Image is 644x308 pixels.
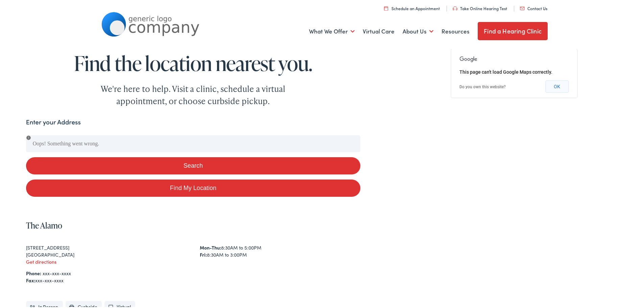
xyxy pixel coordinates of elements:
[26,178,360,195] a: Find My Location
[26,250,187,257] div: [GEOGRAPHIC_DATA]
[309,18,355,43] a: What We Offer
[26,134,360,151] input: Enter your address or zip code
[200,250,207,257] strong: Fri:
[384,4,440,10] a: Schedule an Appointment
[26,51,360,73] h1: Find the location nearest you.
[520,5,525,9] img: utility icon
[26,257,56,264] a: Get directions
[453,5,457,9] img: utility icon
[85,81,301,106] div: We're here to help. Visit a clinic, schedule a virtual appointment, or choose curbside pickup.
[26,268,41,275] strong: Phone:
[520,4,547,10] a: Contact Us
[478,21,548,39] a: Find a Hearing Clinic
[43,268,71,275] a: xxx-xxx-xxxx
[200,243,221,250] strong: Mon-Thu:
[545,79,569,91] button: OK
[403,18,433,43] a: About Us
[26,276,35,282] strong: Fax:
[363,18,395,43] a: Virtual Care
[384,5,388,9] img: utility icon
[459,68,552,73] span: This page can't load Google Maps correctly.
[26,218,62,230] a: The Alamo
[459,83,506,88] a: Do you own this website?
[26,243,187,250] div: [STREET_ADDRESS]
[200,243,360,257] div: 8:30AM to 5:00PM 8:30AM to 3:00PM
[442,18,470,43] a: Resources
[26,276,360,283] div: xxx-xxx-xxxx
[26,156,360,173] button: Search
[453,4,507,10] a: Take Online Hearing Test
[26,116,81,126] label: Enter your Address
